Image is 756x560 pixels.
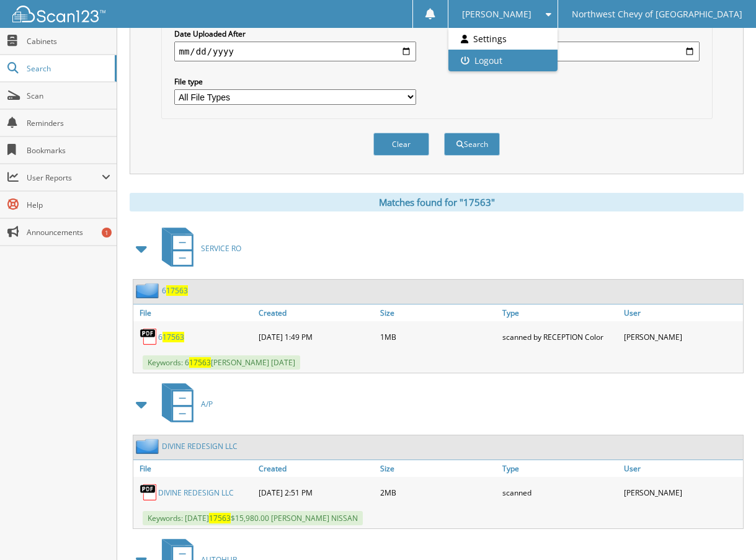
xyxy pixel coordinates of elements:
div: scanned by RECEPTION Color [499,324,621,349]
span: Scan [27,91,110,101]
img: folder2.png [136,438,162,454]
a: Created [256,304,378,321]
span: SERVICE RO [201,243,241,254]
img: scan123-logo-white.svg [12,6,105,22]
span: Bookmarks [27,145,110,156]
div: 2MB [377,480,499,505]
span: A/P [201,399,213,409]
img: folder2.png [136,283,162,298]
img: PDF.png [140,327,158,346]
div: Matches found for "17563" [130,193,744,211]
span: Keywords: 6 [PERSON_NAME] [DATE] [143,355,300,370]
div: [PERSON_NAME] [621,480,743,505]
a: DIVINE REDESIGN LLC [158,487,234,498]
span: Search [27,63,109,74]
div: 1 [102,228,112,238]
a: User [621,460,743,477]
a: Logout [448,50,557,71]
div: [PERSON_NAME] [621,324,743,349]
span: Reminders [27,118,110,128]
span: Cabinets [27,36,110,47]
span: [PERSON_NAME] [462,11,531,18]
a: Created [256,460,378,477]
span: 17563 [162,332,184,342]
input: start [174,42,416,61]
div: scanned [499,480,621,505]
span: Keywords: [DATE] $15,980.00 [PERSON_NAME] NISSAN [143,511,363,525]
span: 17563 [166,285,188,296]
label: Date Uploaded After [174,29,416,39]
a: DIVINE REDESIGN LLC [162,441,238,451]
a: File [133,304,256,321]
span: Help [27,200,110,210]
a: SERVICE RO [154,224,241,273]
a: Type [499,460,621,477]
span: 17563 [189,357,211,368]
a: Settings [448,28,557,50]
span: Announcements [27,227,110,238]
a: User [621,304,743,321]
a: Size [377,304,499,321]
label: File type [174,76,416,87]
div: 1MB [377,324,499,349]
button: Clear [373,133,429,156]
div: [DATE] 2:51 PM [256,480,378,505]
span: Northwest Chevy of [GEOGRAPHIC_DATA] [572,11,742,18]
button: Search [444,133,500,156]
a: Type [499,304,621,321]
label: Date Uploaded Before [457,29,699,39]
a: A/P [154,380,213,429]
input: end [457,42,699,61]
a: 617563 [162,285,188,296]
a: 617563 [158,332,184,342]
span: 17563 [209,513,231,523]
a: File [133,460,256,477]
img: PDF.png [140,483,158,502]
a: Size [377,460,499,477]
span: User Reports [27,172,102,183]
div: [DATE] 1:49 PM [256,324,378,349]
